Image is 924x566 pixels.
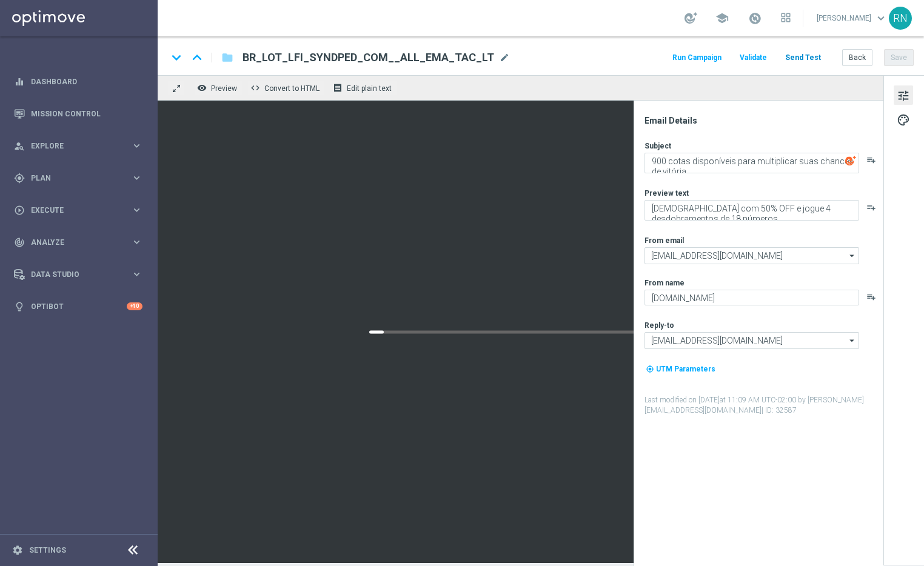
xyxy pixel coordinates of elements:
[131,268,142,280] i: keyboard_arrow_right
[127,302,142,310] div: +10
[866,202,876,212] button: playlist_add
[31,142,131,150] span: Explore
[347,84,392,93] span: Edit plain text
[29,547,66,554] a: Settings
[14,205,25,216] i: play_circle_outline
[131,140,142,151] i: keyboard_arrow_right
[247,80,325,96] button: code Convert to HTML
[644,247,859,264] input: Select
[14,269,131,280] div: Data Studio
[874,12,888,25] span: keyboard_arrow_down
[889,7,912,30] div: RN
[333,83,343,93] i: receipt
[14,301,25,312] i: lightbulb
[894,110,913,129] button: palette
[14,141,131,151] div: Explore
[894,85,913,105] button: tune
[644,236,684,245] label: From email
[644,188,689,198] label: Preview text
[13,238,143,247] button: track_changes Analyze keyboard_arrow_right
[14,76,25,87] i: equalizer
[220,48,235,67] button: folder
[31,239,131,246] span: Analyze
[167,48,186,67] i: keyboard_arrow_down
[14,173,131,184] div: Plan
[221,50,233,65] i: folder
[330,80,397,96] button: receipt Edit plain text
[14,98,142,130] div: Mission Control
[738,50,769,66] button: Validate
[884,49,914,66] button: Save
[646,365,654,373] i: my_location
[250,83,260,93] span: code
[866,292,876,302] button: playlist_add
[656,365,715,373] span: UTM Parameters
[13,109,143,119] button: Mission Control
[644,395,882,416] label: Last modified on [DATE] at 11:09 AM UTC-02:00 by [PERSON_NAME][EMAIL_ADDRESS][DOMAIN_NAME]
[13,205,143,215] button: play_circle_outline Execute keyboard_arrow_right
[14,65,142,98] div: Dashboard
[644,115,882,126] div: Email Details
[897,112,910,128] span: palette
[671,50,723,66] button: Run Campaign
[31,65,142,98] a: Dashboard
[644,141,671,151] label: Subject
[31,98,142,130] a: Mission Control
[499,52,510,63] span: mode_edit
[845,155,856,166] img: optiGenie.svg
[13,141,143,151] button: person_search Explore keyboard_arrow_right
[14,237,131,248] div: Analyze
[31,207,131,214] span: Execute
[31,271,131,278] span: Data Studio
[644,321,674,330] label: Reply-to
[13,302,143,311] button: lightbulb Optibot +10
[644,362,717,376] button: my_location UTM Parameters
[131,236,142,248] i: keyboard_arrow_right
[197,83,207,93] i: remove_red_eye
[13,173,143,183] button: gps_fixed Plan keyboard_arrow_right
[14,237,25,248] i: track_changes
[783,50,823,66] button: Send Test
[14,141,25,151] i: person_search
[13,270,143,279] button: Data Studio keyboard_arrow_right
[131,172,142,184] i: keyboard_arrow_right
[14,290,142,322] div: Optibot
[740,53,767,62] span: Validate
[815,9,889,27] a: [PERSON_NAME]keyboard_arrow_down
[644,332,859,349] input: Select
[12,545,23,556] i: settings
[211,84,237,93] span: Preview
[264,84,320,93] span: Convert to HTML
[644,278,685,288] label: From name
[715,12,729,25] span: school
[188,48,206,67] i: keyboard_arrow_up
[842,49,872,66] button: Back
[897,88,910,104] span: tune
[14,173,25,184] i: gps_fixed
[243,50,494,65] span: BR_LOT_LFI_SYNDPED_COM__ALL_EMA_TAC_LT
[31,175,131,182] span: Plan
[13,77,143,87] button: equalizer Dashboard
[762,406,797,415] span: | ID: 32587
[846,333,859,348] i: arrow_drop_down
[31,290,127,322] a: Optibot
[131,204,142,216] i: keyboard_arrow_right
[14,205,131,216] div: Execute
[846,248,859,264] i: arrow_drop_down
[866,155,876,165] button: playlist_add
[194,80,243,96] button: remove_red_eye Preview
